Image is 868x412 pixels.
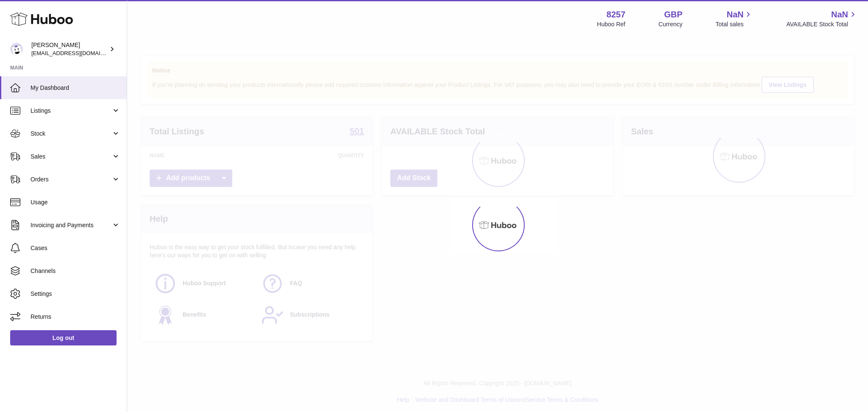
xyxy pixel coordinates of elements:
span: AVAILABLE Stock Total [786,20,858,28]
strong: 8257 [606,9,626,20]
span: [EMAIL_ADDRESS][DOMAIN_NAME] [31,50,125,56]
span: Usage [31,198,120,206]
span: Listings [31,107,111,115]
span: Sales [31,153,111,161]
a: NaN Total sales [715,9,753,28]
span: Invoicing and Payments [31,221,111,229]
span: NaN [726,9,743,20]
a: NaN AVAILABLE Stock Total [786,9,858,28]
a: Log out [10,330,117,345]
span: Total sales [715,20,753,28]
span: NaN [831,9,848,20]
strong: GBP [664,9,682,20]
span: Channels [31,267,120,275]
span: Cases [31,244,120,252]
div: Huboo Ref [597,20,626,28]
div: [PERSON_NAME] [31,41,108,57]
span: Stock [31,130,111,138]
span: Returns [31,313,120,321]
span: Orders [31,175,111,184]
span: Settings [31,290,120,298]
img: don@skinsgolf.com [10,43,23,56]
div: Currency [659,20,683,28]
span: My Dashboard [31,84,120,92]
